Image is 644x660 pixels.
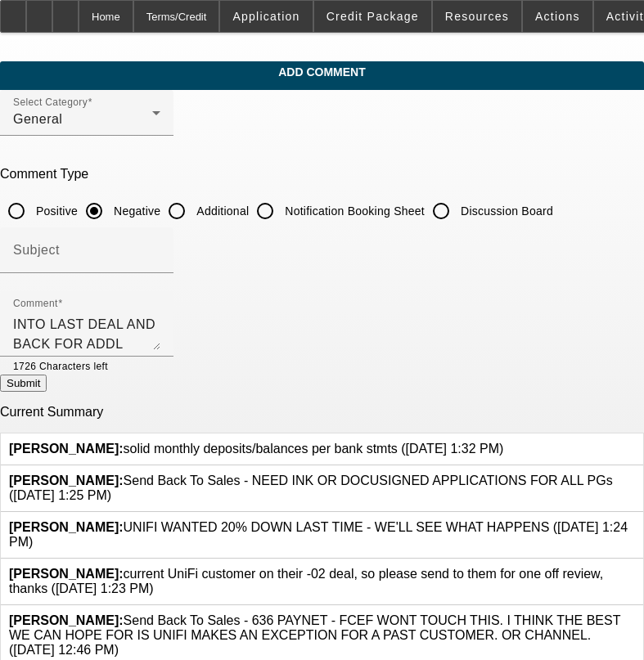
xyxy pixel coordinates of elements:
[9,442,124,456] b: [PERSON_NAME]:
[433,1,521,32] button: Resources
[13,299,58,309] mat-label: Comment
[13,357,108,375] mat-hint: 1726 Characters left
[445,10,509,23] span: Resources
[9,567,603,595] span: current UniFi customer on their -02 deal, so please send to them for one off review, thanks ([DAT...
[9,474,124,487] b: [PERSON_NAME]:
[9,474,613,502] span: Send Back To Sales - NEED INK OR DOCUSIGNED APPLICATIONS FOR ALL PGs ([DATE] 1:25 PM)
[535,10,580,23] span: Actions
[220,1,312,32] button: Application
[13,97,88,108] mat-label: Select Category
[9,613,124,627] b: [PERSON_NAME]:
[13,243,60,257] mat-label: Subject
[9,520,628,549] span: UNIFI WANTED 20% DOWN LAST TIME - WE'LL SEE WHAT HAPPENS ([DATE] 1:24 PM)
[9,442,503,456] span: solid monthly deposits/balances per bank stmts ([DATE] 1:32 PM)
[9,520,124,534] b: [PERSON_NAME]:
[232,10,299,23] span: Application
[9,613,620,657] span: Send Back To Sales - 636 PAYNET - FCEF WONT TOUCH THIS. I THINK THE BEST WE CAN HOPE FOR IS UNIFI...
[523,1,592,32] button: Actions
[314,1,431,32] button: Credit Package
[9,567,124,581] b: [PERSON_NAME]:
[281,203,425,219] label: Notification Booking Sheet
[33,203,78,219] label: Positive
[110,203,160,219] label: Negative
[13,112,62,126] span: General
[193,203,249,219] label: Additional
[457,203,553,219] label: Discussion Board
[327,10,419,23] span: Credit Package
[12,65,632,79] span: Add Comment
